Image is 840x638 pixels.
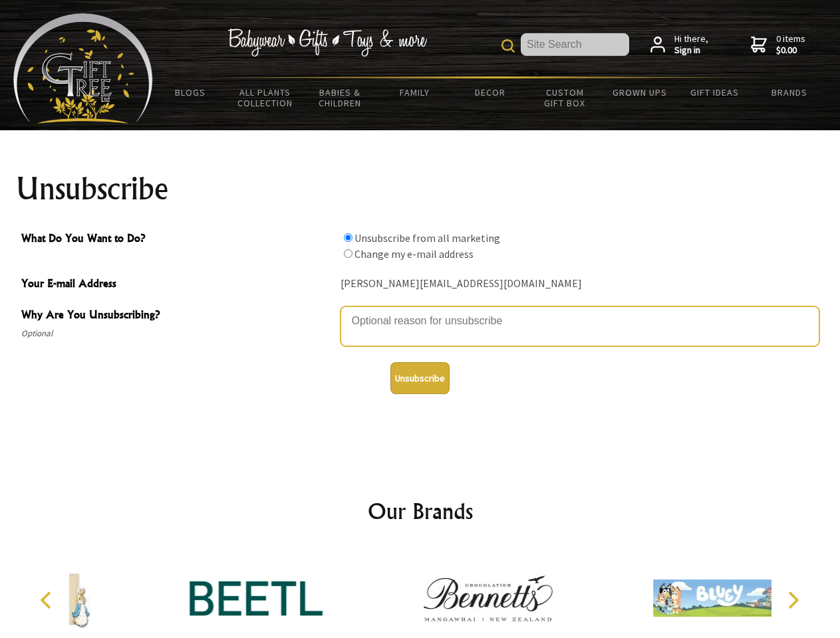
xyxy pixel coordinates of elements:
[13,13,153,124] img: Babyware - Gifts - Toys and more...
[21,230,334,249] span: What Do You Want to Do?
[452,78,527,106] a: Decor
[778,585,807,615] button: Next
[228,78,303,117] a: All Plants Collection
[378,78,453,106] a: Family
[27,495,814,527] h2: Our Brands
[521,33,629,56] input: Site Search
[501,39,515,53] img: product search
[751,33,805,56] a: 0 items$0.00
[21,306,334,326] span: Why Are You Unsubscribing?
[153,78,228,106] a: BLOGS
[227,29,427,56] img: Babywear - Gifts - Toys & more
[752,78,827,106] a: Brands
[674,33,708,56] span: Hi there,
[674,45,708,56] strong: Sign in
[33,585,63,615] button: Previous
[21,326,334,342] span: Optional
[341,306,819,346] textarea: Why Are You Unsubscribing?
[354,231,500,245] label: Unsubscribe from all marketing
[390,362,450,394] button: Unsubscribe
[602,78,677,106] a: Grown Ups
[21,275,334,294] span: Your E-mail Address
[776,33,805,56] span: 0 items
[344,233,352,242] input: What Do You Want to Do?
[776,45,805,56] strong: $0.00
[303,78,378,117] a: Babies & Children
[677,78,752,106] a: Gift Ideas
[527,78,603,117] a: Custom Gift Box
[16,173,825,205] h1: Unsubscribe
[650,33,708,56] a: Hi there,Sign in
[344,249,352,258] input: What Do You Want to Do?
[341,274,819,294] div: [PERSON_NAME][EMAIL_ADDRESS][DOMAIN_NAME]
[354,247,474,261] label: Change my e-mail address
